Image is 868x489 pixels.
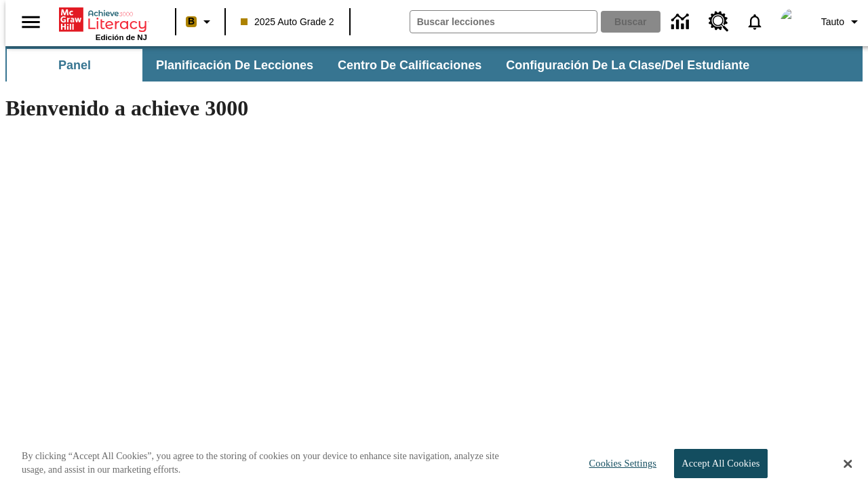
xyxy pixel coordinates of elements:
span: Panel [58,58,91,73]
button: Configuración de la clase/del estudiante [495,49,760,81]
div: Subbarra de navegación [5,46,863,81]
button: Abrir el menú lateral [11,2,51,42]
div: Subbarra de navegación [5,49,762,81]
span: Configuración de la clase/del estudiante [506,58,749,73]
button: Panel [7,49,142,81]
a: Notificaciones [737,4,772,39]
input: Buscar campo [410,11,597,33]
button: Planificación de lecciones [145,49,324,81]
div: Portada [59,5,147,41]
button: Escoja un nuevo avatar [772,4,816,39]
button: Close [844,458,852,470]
a: Portada [59,6,147,33]
span: Tauto [821,15,844,29]
a: Centro de recursos, Se abrirá en una pestaña nueva. [701,3,737,40]
button: Boost El color de la clase es anaranjado claro. Cambiar el color de la clase. [180,10,220,34]
a: Centro de información [663,3,701,41]
h1: Bienvenido a achieve 3000 [5,96,591,121]
button: Centro de calificaciones [327,49,492,81]
button: Cookies Settings [577,450,662,477]
span: 2025 Auto Grade 2 [241,15,334,29]
p: By clicking “Accept All Cookies”, you agree to the storing of cookies on your device to enhance s... [22,450,521,476]
img: avatar image [781,8,808,35]
button: Accept All Cookies [674,449,767,478]
button: Perfil/Configuración [816,10,868,34]
span: B [188,13,195,30]
span: Edición de NJ [96,33,147,41]
span: Planificación de lecciones [156,58,313,73]
span: Centro de calificaciones [338,58,481,73]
